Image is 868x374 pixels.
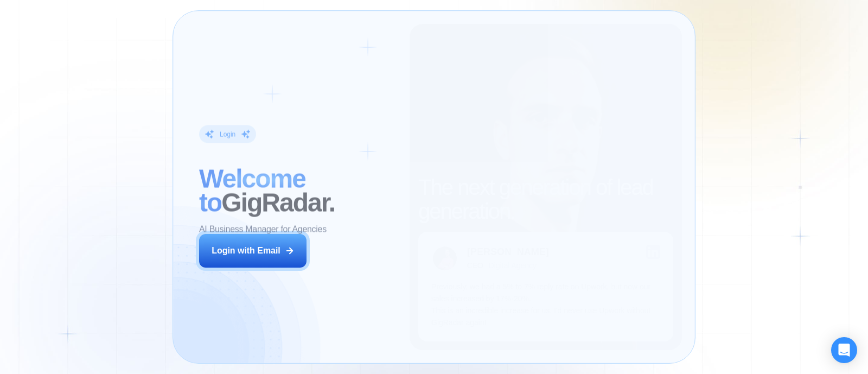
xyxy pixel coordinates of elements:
div: Login with Email [212,245,280,257]
div: Digital Agency [489,261,537,270]
div: [PERSON_NAME] [467,247,549,257]
span: Welcome to [199,164,305,217]
div: Open Intercom Messenger [831,337,857,363]
h2: ‍ GigRadar. [199,167,397,215]
button: Login with Email [199,234,307,268]
div: CEO [467,261,483,270]
div: Login [220,130,235,138]
p: AI Business Manager for Agencies [199,224,327,236]
h2: The next generation of lead generation. [418,175,673,223]
p: Previously, we had a 5% to 7% reply rate on Upwork, but now our sales increased by 17%-20%. This ... [431,281,660,328]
